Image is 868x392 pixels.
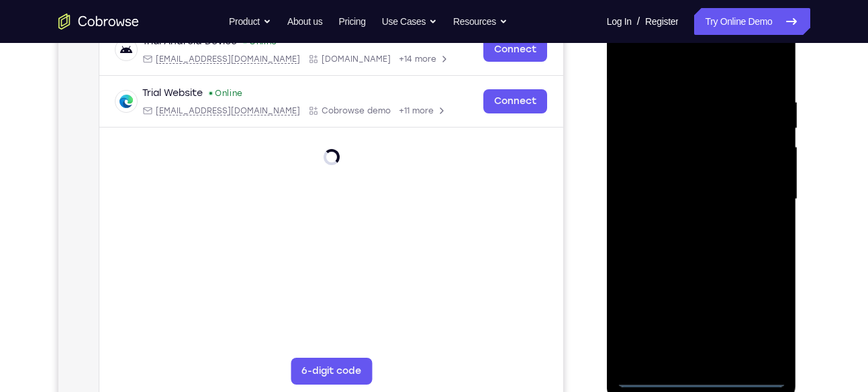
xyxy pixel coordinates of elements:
[250,152,332,162] div: App
[97,152,242,162] span: web@example.com
[338,8,365,35] a: Pricing
[694,8,810,35] a: Try Online Demo
[263,152,332,162] span: Cobrowse demo
[150,134,185,145] div: Online
[184,83,219,93] div: Online
[645,8,678,35] a: Register
[97,100,242,111] span: android@example.com
[151,138,154,141] div: New devices found.
[58,13,139,30] a: Go to the home page
[84,152,242,162] div: Email
[340,152,375,162] span: +11 more
[425,136,489,160] a: Connect
[453,8,508,35] button: Resources
[473,40,494,62] button: Refresh
[382,8,437,35] button: Use Cases
[403,44,427,58] label: Email
[267,44,309,58] label: demo_id
[84,133,144,146] div: Trial Website
[425,84,489,108] a: Connect
[607,8,632,35] a: Log In
[263,100,332,111] span: Cobrowse.io
[41,122,505,174] div: Open device details
[185,87,188,89] div: New devices found.
[84,100,242,111] div: Email
[76,44,245,58] input: Filter devices...
[250,100,332,111] div: App
[637,13,640,30] span: /
[229,8,271,35] button: Product
[340,100,378,111] span: +14 more
[41,70,505,122] div: Open device details
[287,8,322,35] a: About us
[84,81,179,95] div: Trial Android Device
